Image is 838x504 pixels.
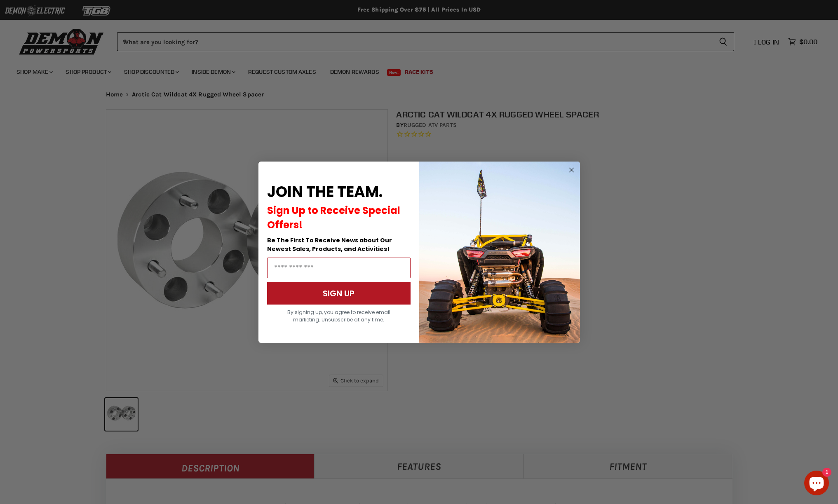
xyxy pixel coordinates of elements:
img: a9095488-b6e7-41ba-879d-588abfab540b.jpeg [419,162,580,343]
input: Email Address [267,258,411,278]
span: By signing up, you agree to receive email marketing. Unsubscribe at any time. [287,309,390,323]
span: JOIN THE TEAM. [267,181,383,202]
span: Sign Up to Receive Special Offers! [267,204,400,232]
span: Be The First To Receive News about Our Newest Sales, Products, and Activities! [267,236,392,253]
button: SIGN UP [267,282,411,305]
inbox-online-store-chat: Shopify online store chat [802,471,831,497]
button: Close dialog [566,165,577,175]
